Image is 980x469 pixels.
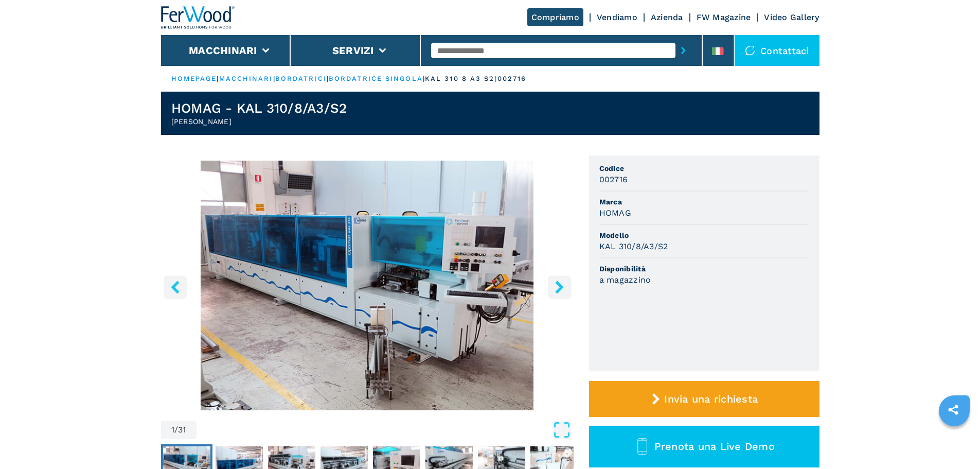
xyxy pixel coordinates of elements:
a: macchinari [219,75,273,82]
h3: KAL 310/8/A3/S2 [599,240,668,252]
button: submit-button [675,39,691,62]
a: bordatrici [275,75,327,82]
a: bordatrice singola [329,75,423,82]
h2: [PERSON_NAME] [171,116,347,127]
span: Modello [599,230,809,240]
button: left-button [164,275,187,299]
button: Open Fullscreen [199,421,571,439]
span: 1 [171,426,174,434]
span: Invia una richiesta [664,393,758,405]
img: Ferwood [161,6,235,29]
p: 002716 [497,74,527,83]
span: | [327,75,329,82]
div: Contattaci [735,35,819,66]
button: right-button [548,275,571,299]
button: Servizi [332,44,374,57]
img: Contattaci [745,45,755,56]
img: Bordatrice Singola HOMAG KAL 310/8/A3/S2 [161,161,574,410]
span: Codice [599,163,809,173]
span: / [174,426,178,434]
p: kal 310 8 a3 s2 | [425,74,497,83]
button: Invia una richiesta [589,381,819,417]
h3: 002716 [599,173,628,185]
a: Azienda [651,12,683,22]
span: Prenota una Live Demo [654,440,775,453]
a: FW Magazine [697,12,751,22]
span: Marca [599,197,809,207]
a: HOMEPAGE [171,75,217,82]
h1: HOMAG - KAL 310/8/A3/S2 [171,100,347,116]
button: Prenota una Live Demo [589,426,819,467]
a: Vendiamo [597,12,637,22]
span: | [273,75,275,82]
span: | [423,75,425,82]
h3: HOMAG [599,207,631,219]
span: 31 [178,426,186,434]
a: Video Gallery [764,12,819,22]
button: Macchinari [189,44,257,57]
iframe: Chat [936,423,972,461]
span: | [217,75,219,82]
h3: a magazzino [599,274,651,286]
span: Disponibilità [599,264,809,274]
a: sharethis [940,397,966,423]
a: Compriamo [527,8,583,26]
div: Go to Slide 1 [161,161,574,410]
